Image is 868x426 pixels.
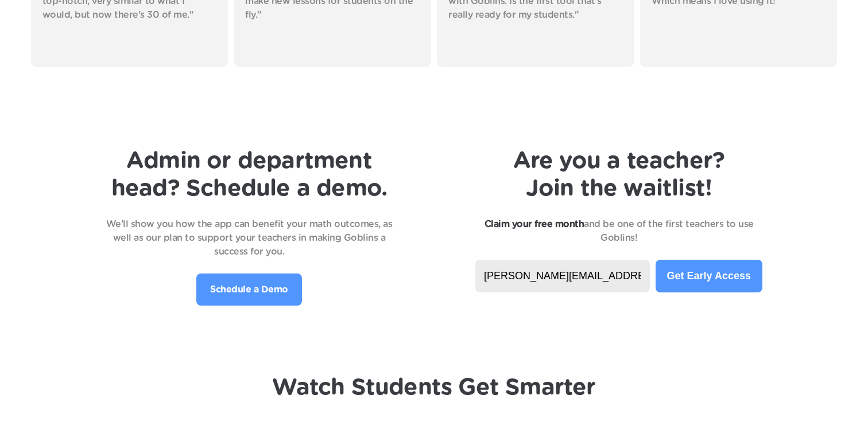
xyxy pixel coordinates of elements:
button: Get Early Access [656,260,762,292]
input: name@yourschool.org [475,260,650,292]
h1: Admin or department head? Schedule a demo. [106,147,393,202]
p: We’ll show you how the app can benefit your math outcomes, as well as our plan to support your te... [106,217,393,259]
p: and be one of the first teachers to use Goblins! [475,217,762,245]
a: Schedule a Demo [196,273,302,306]
strong: Claim your free month [485,220,584,229]
h1: Are you a teacher? Join the waitlist! [475,147,762,202]
h1: Watch Students Get Smarter [272,374,595,401]
p: Schedule a Demo [210,283,288,296]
